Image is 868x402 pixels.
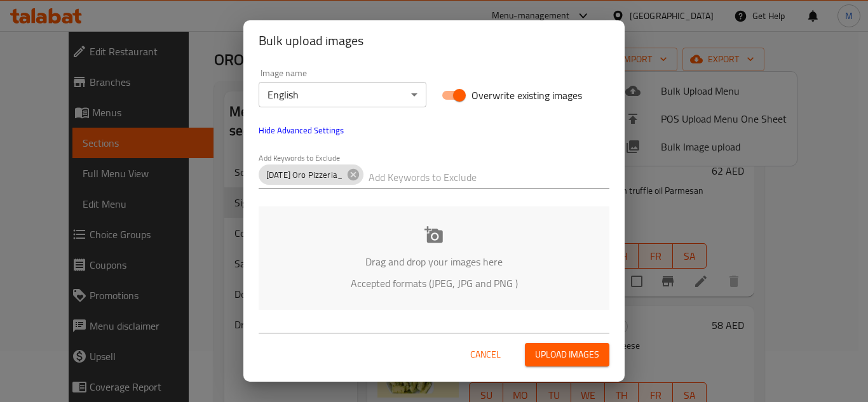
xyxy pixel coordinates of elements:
[259,123,344,138] span: Hide Advanced Settings
[278,276,590,291] p: Accepted formats (JPEG, JPG and PNG )
[471,88,582,103] span: Overwrite existing images
[259,82,426,107] div: English
[278,254,590,269] p: Drag and drop your images here
[259,30,609,51] h2: Bulk upload images
[251,115,351,145] button: show more
[470,347,501,363] span: Cancel
[259,154,340,162] label: Add Keywords to Exclude
[259,169,350,181] span: [DATE] Oro Pizzeria_
[259,164,363,185] div: [DATE] Oro Pizzeria_
[465,343,506,366] button: Cancel
[369,167,609,187] input: Add Keywords to Exclude
[525,343,609,366] button: Upload images
[535,347,599,363] span: Upload images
